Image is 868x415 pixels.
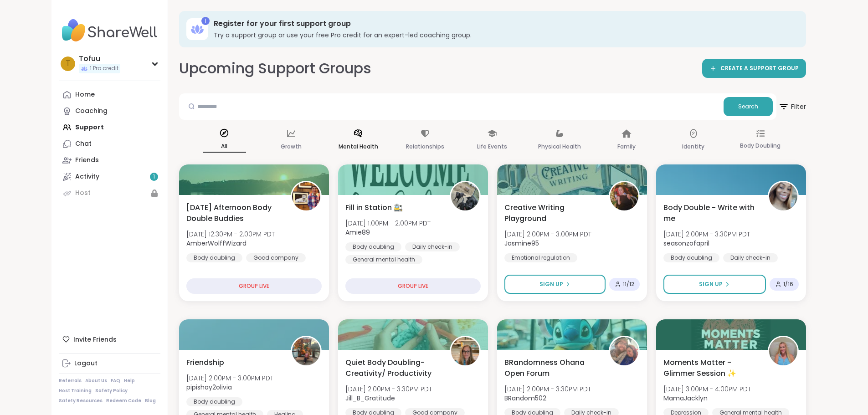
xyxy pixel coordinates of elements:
[345,242,401,251] div: Body doubling
[186,397,242,406] div: Body doubling
[720,65,799,72] span: CREATE A SUPPORT GROUP
[59,152,160,169] a: Friends
[345,255,422,264] div: General mental health
[111,378,120,384] a: FAQ
[504,230,591,239] span: [DATE] 2:00PM - 3:00PM PDT
[75,156,99,165] div: Friends
[90,65,118,72] span: 1 Pro credit
[451,337,479,365] img: Jill_B_Gratitude
[75,107,108,116] div: Coaching
[59,15,160,46] img: ShareWell Nav Logo
[504,202,599,224] span: Creative Writing Playground
[778,96,806,118] span: Filter
[451,182,479,210] img: Amie89
[663,253,719,262] div: Body doubling
[186,230,275,239] span: [DATE] 12:30PM - 2:00PM PDT
[186,357,224,368] span: Friendship
[663,275,766,294] button: Sign Up
[405,242,460,251] div: Daily check-in
[702,59,806,78] a: CREATE A SUPPORT GROUP
[663,394,708,403] b: MamaJacklyn
[59,136,160,152] a: Chat
[345,228,370,237] b: Amie89
[345,202,403,213] span: Fill in Station 🚉
[610,337,638,365] img: BRandom502
[504,357,599,379] span: BRandomness Ohana Open Forum
[504,275,606,294] button: Sign Up
[186,202,281,224] span: [DATE] Afternoon Body Double Buddies
[663,239,709,248] b: seasonzofapril
[59,355,160,372] a: Logout
[186,374,273,383] span: [DATE] 2:00PM - 3:00PM PDT
[345,357,440,379] span: Quiet Body Doubling- Creativity/ Productivity
[186,253,242,262] div: Body doubling
[124,378,135,384] a: Help
[74,359,98,368] div: Logout
[153,173,155,181] span: 1
[663,357,758,379] span: Moments Matter - Glimmer Session ✨
[682,141,704,152] p: Identity
[59,331,160,348] div: Invite Friends
[75,139,92,149] div: Chat
[186,239,247,248] b: AmberWolffWizard
[59,103,160,119] a: Coaching
[106,398,141,404] a: Redeem Code
[663,202,758,224] span: Body Double - Write with me
[145,398,156,404] a: Blog
[769,182,797,210] img: seasonzofapril
[214,31,793,40] h3: Try a support group or use your free Pro credit for an expert-led coaching group.
[539,280,563,288] span: Sign Up
[75,172,99,181] div: Activity
[738,102,758,111] span: Search
[699,280,723,288] span: Sign Up
[769,337,797,365] img: MamaJacklyn
[406,141,444,152] p: Relationships
[203,141,246,153] p: All
[59,388,92,394] a: Host Training
[59,398,103,404] a: Safety Resources
[59,185,160,201] a: Host
[246,253,306,262] div: Good company
[724,97,773,116] button: Search
[504,394,546,403] b: BRandom502
[477,141,507,152] p: Life Events
[345,384,432,394] span: [DATE] 2:00PM - 3:30PM PDT
[85,378,107,384] a: About Us
[66,58,70,70] span: T
[79,54,120,64] div: Tofuu
[179,58,371,79] h2: Upcoming Support Groups
[59,378,82,384] a: Referrals
[778,93,806,120] button: Filter
[186,278,322,294] div: GROUP LIVE
[345,278,481,294] div: GROUP LIVE
[339,141,378,152] p: Mental Health
[201,17,210,25] div: 1
[663,230,750,239] span: [DATE] 2:00PM - 3:30PM PDT
[214,19,793,29] h3: Register for your first support group
[292,182,320,210] img: AmberWolffWizard
[504,253,577,262] div: Emotional regulation
[783,281,793,288] span: 1 / 16
[345,394,395,403] b: Jill_B_Gratitude
[504,239,539,248] b: Jasmine95
[75,189,91,198] div: Host
[75,90,95,99] div: Home
[281,141,302,152] p: Growth
[623,281,634,288] span: 11 / 12
[504,384,591,394] span: [DATE] 2:00PM - 3:30PM PDT
[723,253,778,262] div: Daily check-in
[617,141,636,152] p: Family
[59,87,160,103] a: Home
[740,140,781,151] p: Body Doubling
[538,141,581,152] p: Physical Health
[345,219,431,228] span: [DATE] 1:00PM - 2:00PM PDT
[95,388,128,394] a: Safety Policy
[186,383,232,392] b: pipishay2olivia
[292,337,320,365] img: pipishay2olivia
[663,384,751,394] span: [DATE] 3:00PM - 4:00PM PDT
[610,182,638,210] img: Jasmine95
[59,169,160,185] a: Activity1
